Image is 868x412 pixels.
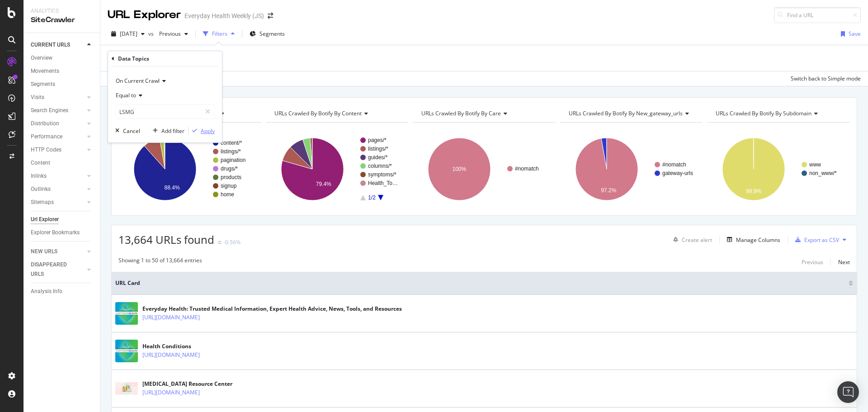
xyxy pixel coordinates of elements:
div: arrow-right-arrow-left [268,13,273,19]
button: Apply [189,126,215,135]
div: DISAPPEARED URLS [31,260,76,279]
span: 2025 Aug. 27th [120,30,137,38]
text: pages/* [368,137,387,143]
button: Manage Columns [723,234,780,245]
span: URLs Crawled By Botify By subdomain [716,109,811,117]
div: Visits [31,93,44,102]
div: Manage Columns [736,236,780,244]
div: Switch back to Simple mode [791,75,861,82]
div: Movements [31,66,59,76]
div: Everyday Health Weekly (JS) [184,11,264,20]
span: URLs Crawled By Botify By care [421,109,501,117]
div: Open Intercom Messenger [837,381,859,403]
a: [URL][DOMAIN_NAME] [142,313,200,322]
div: Health Conditions [142,342,239,350]
img: main image [115,382,138,395]
svg: A chart. [560,130,702,208]
a: Analysis Info [31,287,94,296]
svg: A chart. [118,130,260,208]
a: CURRENT URLS [31,40,85,50]
text: pagination [221,157,245,163]
h4: URLs Crawled By Botify By care [420,106,547,121]
text: non_www/* [809,170,837,176]
a: Inlinks [31,171,85,181]
button: Export as CSV [792,232,839,247]
a: Explorer Bookmarks [31,228,94,237]
div: Sitemaps [31,198,54,207]
text: products [221,174,241,180]
text: #nomatch [515,166,539,172]
div: Cancel [123,127,140,135]
a: DISAPPEARED URLS [31,260,85,279]
span: vs [148,30,156,38]
a: Content [31,158,94,168]
button: Segments [246,27,288,41]
div: Next [838,258,850,266]
a: NEW URLS [31,247,85,256]
button: Switch back to Simple mode [787,71,861,86]
h4: URLs Crawled By Botify By new_gateway_urls [567,106,696,121]
div: Outlinks [31,185,51,194]
div: Url Explorer [31,215,59,224]
a: Search Engines [31,106,85,115]
div: Create alert [682,236,712,244]
input: Find a URL [774,7,861,23]
div: A chart. [707,130,849,208]
text: Health_To… [368,180,398,186]
a: Segments [31,80,94,89]
div: Add filter [161,127,184,135]
div: Performance [31,132,62,142]
div: Showing 1 to 50 of 13,664 entries [118,256,202,267]
text: 88.4% [165,185,180,191]
a: Movements [31,66,94,76]
button: Previous [802,256,823,267]
button: Previous [156,27,192,41]
span: URLs Crawled By Botify By content [274,109,362,117]
svg: A chart. [413,130,554,208]
div: Previous [802,258,823,266]
a: Url Explorer [31,215,94,224]
a: Sitemaps [31,198,85,207]
div: Analytics [31,7,93,15]
a: Performance [31,132,85,142]
div: CURRENT URLS [31,40,70,50]
div: A chart. [266,130,407,208]
text: listings/* [221,148,241,155]
span: Previous [156,30,181,38]
a: HTTP Codes [31,145,85,155]
div: Overview [31,53,52,63]
div: HTTP Codes [31,145,61,155]
div: [MEDICAL_DATA] Resource Center [142,380,239,388]
div: SiteCrawler [31,15,93,25]
div: Save [849,30,861,38]
button: Save [837,27,861,41]
span: On Current Crawl [116,77,160,85]
span: URLs Crawled By Botify By new_gateway_urls [569,109,683,117]
a: [URL][DOMAIN_NAME] [142,388,200,397]
text: signup [221,183,237,189]
a: [URL][DOMAIN_NAME] [142,350,200,360]
a: Overview [31,53,94,63]
text: #nomatch [662,161,686,168]
div: URL Explorer [108,7,181,23]
text: 100% [453,166,467,172]
div: Data Topics [118,55,149,62]
text: columns/* [368,163,392,169]
a: Distribution [31,119,85,128]
div: -0.56% [223,238,241,246]
text: www [809,161,821,168]
a: Outlinks [31,185,85,194]
div: Segments [31,80,55,89]
text: drugs/* [221,166,238,172]
button: Filters [199,27,238,41]
img: main image [115,340,138,362]
button: Add filter [149,126,184,135]
button: Create alert [670,232,712,247]
button: [DATE] [108,27,148,41]
div: Analysis Info [31,287,62,296]
text: symptoms/* [368,171,396,178]
img: main image [115,302,138,325]
h4: URLs Crawled By Botify By subdomain [714,106,842,121]
text: content/* [221,140,242,146]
